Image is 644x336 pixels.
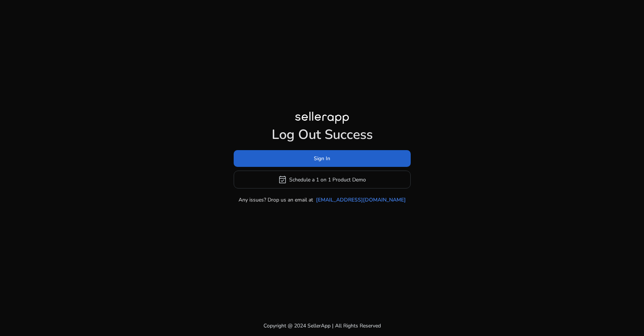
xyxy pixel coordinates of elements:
[234,127,411,143] h1: Log Out Success
[239,196,313,204] p: Any issues? Drop us an email at
[278,175,287,184] span: event_available
[314,155,330,162] span: Sign In
[316,196,406,204] a: [EMAIL_ADDRESS][DOMAIN_NAME]
[234,150,411,167] button: Sign In
[234,171,411,188] button: event_availableSchedule a 1 on 1 Product Demo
